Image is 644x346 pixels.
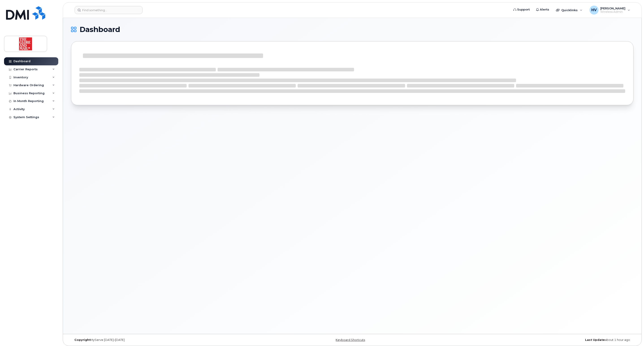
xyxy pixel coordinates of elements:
strong: Last Update [585,338,605,342]
strong: Copyright [74,338,91,342]
div: about 1 hour ago [446,338,633,342]
span: Dashboard [80,26,120,33]
div: MyServe [DATE]–[DATE] [71,338,259,342]
a: Keyboard Shortcuts [336,338,365,342]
